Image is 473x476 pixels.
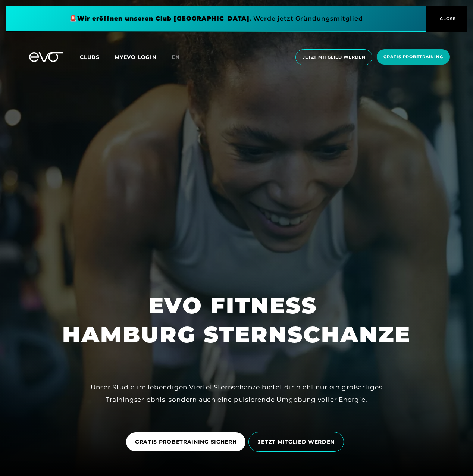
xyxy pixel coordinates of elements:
[248,426,347,457] a: JETZT MITGLIED WERDEN
[80,53,115,60] a: Clubs
[115,54,157,60] a: MYEVO LOGIN
[135,438,237,446] span: GRATIS PROBETRAINING SICHERN
[438,15,456,22] span: CLOSE
[375,49,452,65] a: Gratis Probetraining
[383,54,443,60] span: Gratis Probetraining
[62,291,411,349] h1: EVO FITNESS HAMBURG STERNSCHANZE
[172,53,189,62] a: en
[172,54,180,60] span: en
[69,381,404,405] div: Unser Studio im lebendigen Viertel Sternschanze bietet dir nicht nur ein großartiges Trainingserl...
[80,54,100,60] span: Clubs
[258,438,335,446] span: JETZT MITGLIED WERDEN
[293,49,375,65] a: Jetzt Mitglied werden
[303,54,365,60] span: Jetzt Mitglied werden
[426,6,467,32] button: CLOSE
[126,427,249,457] a: GRATIS PROBETRAINING SICHERN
